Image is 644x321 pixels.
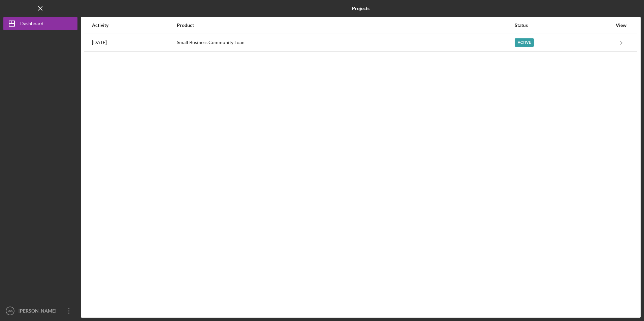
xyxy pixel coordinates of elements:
[3,304,77,318] button: MG[PERSON_NAME]
[177,34,514,51] div: Small Business Community Loan
[515,38,534,47] div: Active
[613,23,630,28] div: View
[352,6,369,11] b: Projects
[92,23,176,28] div: Activity
[92,40,107,45] time: 2025-08-26 22:19
[177,23,514,28] div: Product
[3,17,77,30] button: Dashboard
[20,17,43,32] div: Dashboard
[515,23,612,28] div: Status
[7,309,12,313] text: MG
[17,304,61,319] div: [PERSON_NAME]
